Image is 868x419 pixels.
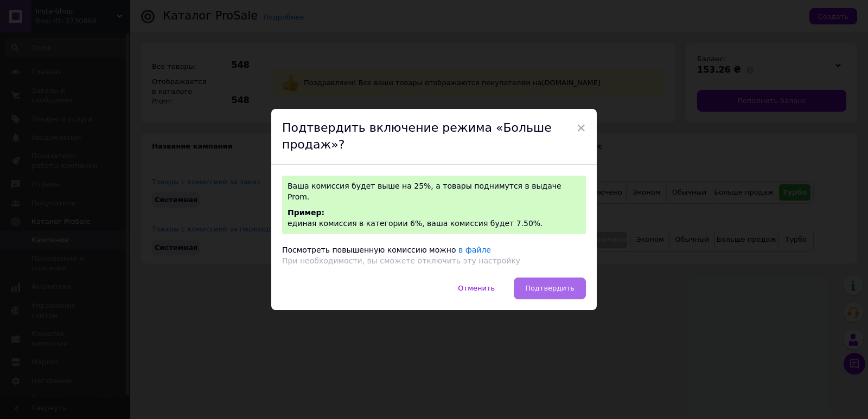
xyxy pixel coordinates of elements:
span: Отменить [458,284,495,292]
span: При необходимости, вы сможете отключить эту настройку [282,256,520,265]
a: в файле [458,246,491,254]
button: Отменить [446,278,506,299]
span: Посмотреть повышенную комиссию можно [282,246,456,254]
button: Подтвердить [514,278,586,299]
span: × [576,119,586,137]
div: Подтвердить включение режима «Больше продаж»? [271,109,597,165]
span: Пример: [288,208,324,217]
span: Подтвердить [525,284,575,292]
span: Ваша комиссия будет выше на 25%, а товары поднимутся в выдаче Prom. [288,182,561,201]
span: единая комиссия в категории 6%, ваша комиссия будет 7.50%. [288,219,543,228]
